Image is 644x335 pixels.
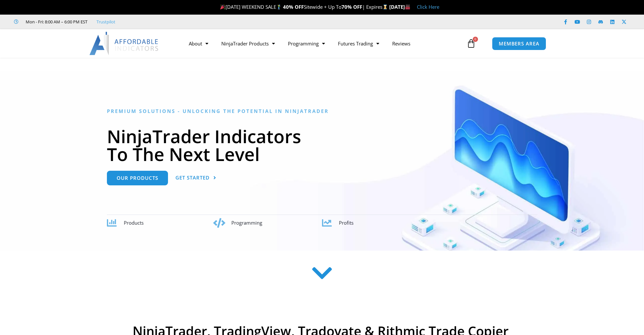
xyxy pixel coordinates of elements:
span: MEMBERS AREA [499,41,539,46]
a: Trustpilot [97,18,115,26]
img: ⌛ [383,5,388,9]
img: 🎉 [220,5,225,9]
a: MEMBERS AREA [492,37,546,50]
a: Get Started [175,171,216,185]
a: Programming [281,36,331,51]
span: Profits [339,219,354,226]
span: Mon - Fri: 8:00 AM – 6:00 PM EST [24,18,87,26]
img: 🏭 [405,5,410,9]
img: 🏌️‍♂️ [277,5,281,9]
a: Click Here [417,4,439,10]
a: Futures Trading [331,36,386,51]
strong: 70% OFF [341,4,362,10]
span: 0 [473,37,478,42]
strong: 40% OFF [283,4,304,10]
span: Programming [231,219,262,226]
img: LogoAI | Affordable Indicators – NinjaTrader [89,32,159,55]
nav: Menu [182,36,465,51]
strong: [DATE] [389,4,410,10]
span: Products [124,219,144,226]
a: 0 [457,34,485,53]
span: Get Started [175,175,210,180]
a: About [182,36,215,51]
span: [DATE] WEEKEND SALE Sitewide + Up To | Expires [219,4,389,10]
a: NinjaTrader Products [215,36,281,51]
a: Our Products [107,171,168,185]
h6: Premium Solutions - Unlocking the Potential in NinjaTrader [107,108,537,114]
a: Reviews [386,36,417,51]
h1: NinjaTrader Indicators To The Next Level [107,127,537,163]
span: Our Products [117,176,158,180]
